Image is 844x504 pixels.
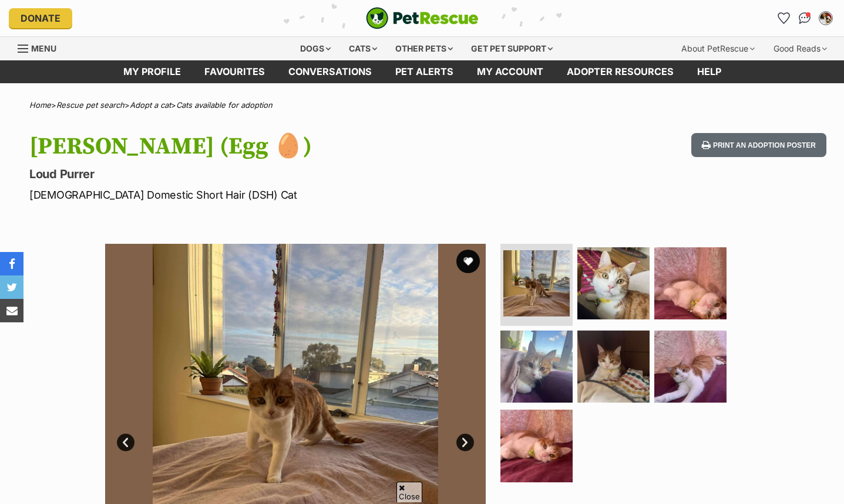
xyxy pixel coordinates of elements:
img: Photo of Edgar (Egg 🥚) [500,331,573,403]
a: conversations [277,60,384,83]
a: Menu [18,37,65,58]
a: Next [456,434,474,451]
div: Get pet support [463,37,561,60]
img: Photo of Edgar (Egg 🥚) [500,410,573,482]
button: favourite [456,250,480,273]
a: My account [465,60,555,83]
a: Adopter resources [555,60,685,83]
a: Cats available for adoption [176,100,273,110]
img: Photo of Edgar (Egg 🥚) [654,331,727,403]
span: Close [396,482,422,502]
a: Favourites [193,60,277,83]
div: Good Reads [765,37,835,60]
a: My profile [112,60,193,83]
a: PetRescue [366,7,479,29]
img: chat-41dd97257d64d25036548639549fe6c8038ab92f7586957e7f3b1b290dea8141.svg [799,12,811,24]
img: Sibyl Lam profile pic [820,12,832,24]
button: Print an adoption poster [691,133,826,157]
div: Cats [341,37,385,60]
img: logo-cat-932fe2b9b8326f06289b0f2fb663e598f794de774fb13d1741a6617ecf9a85b4.svg [366,7,479,29]
a: Donate [9,8,72,28]
button: My account [816,9,835,28]
a: Adopt a cat [130,100,171,110]
div: Other pets [387,37,461,60]
img: Photo of Edgar (Egg 🥚) [577,247,650,319]
img: Photo of Edgar (Egg 🥚) [654,247,727,319]
span: Menu [31,43,56,53]
ul: Account quick links [774,9,835,28]
a: Conversations [795,9,814,28]
h1: [PERSON_NAME] (Egg 🥚) [29,133,515,160]
a: Prev [117,434,134,451]
a: Help [685,60,733,83]
a: Favourites [774,9,793,28]
p: Loud Purrer [29,166,515,182]
div: Dogs [292,37,339,60]
a: Rescue pet search [56,100,125,110]
p: [DEMOGRAPHIC_DATA] Domestic Short Hair (DSH) Cat [29,187,515,203]
a: Pet alerts [384,60,465,83]
img: Photo of Edgar (Egg 🥚) [577,331,650,403]
img: Photo of Edgar (Egg 🥚) [503,250,570,316]
div: About PetRescue [673,37,763,60]
a: Home [29,100,51,110]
